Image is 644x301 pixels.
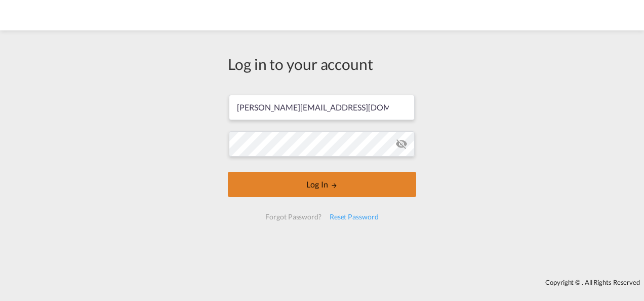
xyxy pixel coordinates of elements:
[228,172,416,197] button: LOGIN
[229,95,415,120] input: Enter email/phone number
[326,208,383,226] div: Reset Password
[261,208,325,226] div: Forgot Password?
[228,53,416,74] div: Log in to your account
[395,138,408,150] md-icon: icon-eye-off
